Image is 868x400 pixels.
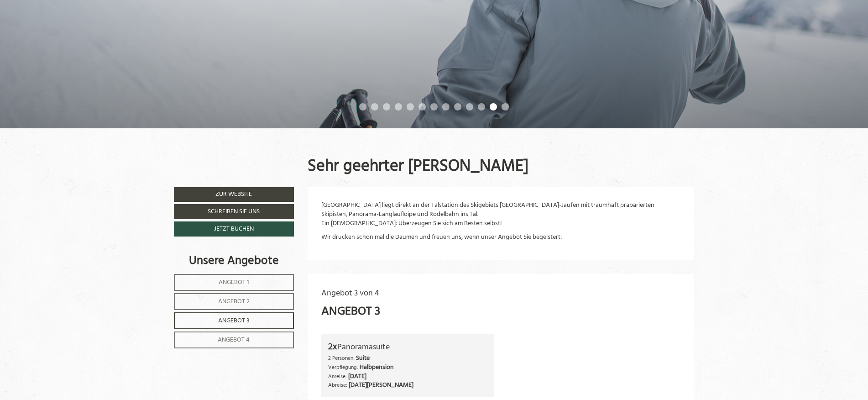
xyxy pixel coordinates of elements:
div: Hallo nach Ratschings, für den Zeitraum vom [DATE]- [DATE] möchte ich für 1 Person das Doppelzimm... [128,29,353,100]
a: Jetzt buchen [174,221,294,237]
small: 15:29 [132,174,346,179]
b: Halbpension [360,362,394,373]
div: Sie [132,31,346,37]
p: [GEOGRAPHIC_DATA] liegt direkt an der Talstation des Skigebiets [GEOGRAPHIC_DATA]-Jaufen mit trau... [321,201,681,228]
h1: Sehr geehrter [PERSON_NAME] [308,158,528,176]
div: [DATE] [165,2,194,16]
span: Angebot 1 [219,277,249,288]
div: Danke für Ihre Nachricht, gerne buchen wir für Sie, 1 Doppelbettzimmer Standart zum Preis von 117... [128,102,353,181]
b: Suite [356,353,370,363]
span: Angebot 2 [218,296,250,307]
a: Schreiben Sie uns [174,204,294,219]
small: 09:39 [132,92,346,98]
div: Sie [132,104,346,110]
p: Wir drücken schon mal die Daumen und freuen uns, wenn unser Angebot Sie begeistert: [321,233,681,242]
small: Abreise: [328,381,347,389]
button: Senden [310,242,360,257]
small: Verpflegung: [328,363,358,372]
div: Angebot 3 [321,303,380,320]
div: Unsere Angebote [174,253,294,269]
div: Panoramasuite [328,341,487,354]
span: Angebot 4 [218,335,250,345]
b: [DATE][PERSON_NAME] [349,380,413,390]
small: 09:38 [14,20,125,25]
span: Angebot 3 von 4 [321,287,379,300]
b: [DATE] [348,371,366,382]
span: Angebot 3 [218,316,250,326]
b: 2x [328,340,337,354]
a: Zur Website [174,187,294,202]
small: 2 Personen: [328,354,355,363]
small: Anreise: [328,372,347,381]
